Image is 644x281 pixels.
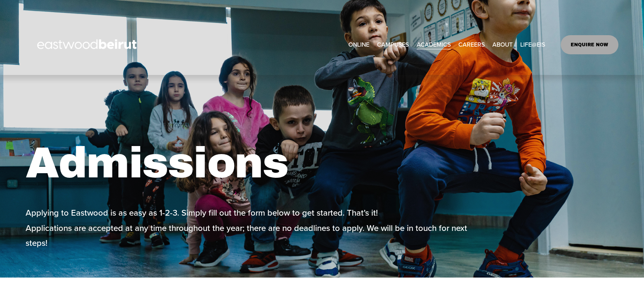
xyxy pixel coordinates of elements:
[520,39,545,51] a: folder dropdown
[561,35,618,54] a: ENQUIRE NOW
[348,39,369,51] a: ONLINE
[492,39,513,51] a: folder dropdown
[458,39,485,51] a: CAREERS
[417,39,451,51] a: folder dropdown
[492,39,513,50] span: ABOUT
[26,137,618,189] h1: Admissions
[377,39,409,51] a: folder dropdown
[520,39,545,50] span: LIFE@EIS
[417,39,451,50] span: ACADEMICS
[377,39,409,50] span: CAMPUSES
[26,205,469,251] p: Applying to Eastwood is as easy as 1-2-3. Simply fill out the form below to get started. That’s i...
[26,25,150,64] img: EastwoodIS Global Site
